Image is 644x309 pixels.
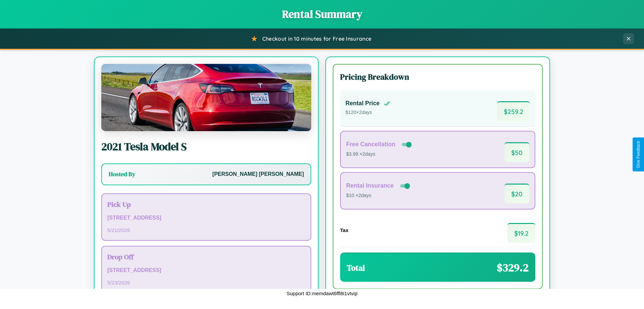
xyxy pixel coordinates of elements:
p: $3.99 × 2 days [346,150,413,159]
p: [PERSON_NAME] [PERSON_NAME] [212,169,304,179]
h4: Tax [340,227,348,233]
p: [STREET_ADDRESS] [107,213,305,223]
div: Give Feedback [636,141,641,168]
p: 5 / 21 / 2026 [107,226,305,235]
p: 5 / 23 / 2026 [107,278,305,287]
span: $ 259.2 [497,101,530,121]
span: Checkout in 10 minutes for Free Insurance [262,35,371,42]
p: Support ID: memdawt6ffl8i1vtvqi [286,289,358,298]
span: $ 329.2 [497,260,529,275]
h4: Rental Insurance [346,182,394,189]
h2: 2021 Tesla Model S [101,139,311,154]
h3: Pick Up [107,199,305,209]
p: [STREET_ADDRESS] [107,266,305,275]
h4: Free Cancellation [346,141,395,148]
p: $10 × 2 days [346,191,411,200]
h3: Drop Off [107,252,305,262]
h4: Rental Price [345,100,380,107]
img: Tesla Model S [101,64,311,131]
span: $ 19.2 [507,223,535,243]
h1: Rental Summary [7,7,637,22]
p: $ 120 × 2 days [345,108,390,117]
span: $ 50 [504,142,529,162]
h3: Pricing Breakdown [340,71,535,82]
h3: Total [347,262,365,273]
h3: Hosted By [109,170,135,178]
span: $ 20 [504,184,529,203]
